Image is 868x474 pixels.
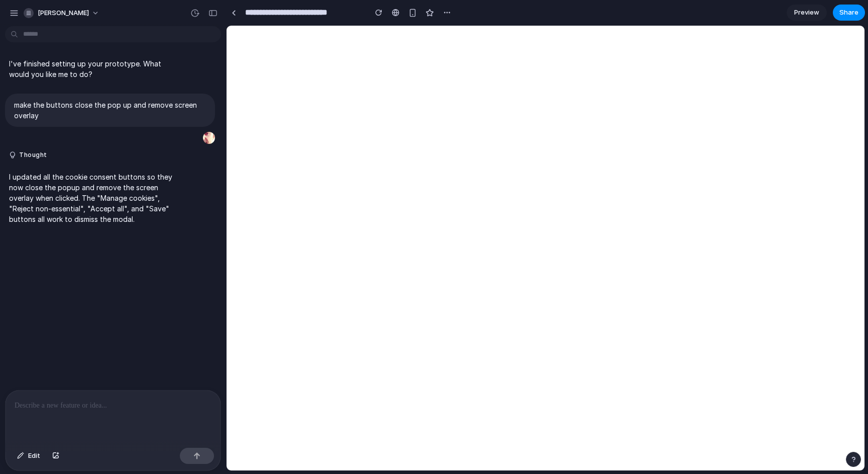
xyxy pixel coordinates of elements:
button: [PERSON_NAME] [20,5,104,21]
span: [PERSON_NAME] [38,8,89,18]
a: Preview [787,5,827,21]
p: make the buttons close the pop up and remove screen overlay [14,100,206,121]
button: Share [833,5,865,21]
button: Edit [12,448,45,464]
p: I updated all the cookie consent buttons so they now close the popup and remove the screen overla... [9,172,177,224]
span: Edit [28,451,40,461]
span: Preview [794,8,819,18]
p: I've finished setting up your prototype. What would you like me to do? [9,58,177,80]
span: Share [839,8,858,18]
